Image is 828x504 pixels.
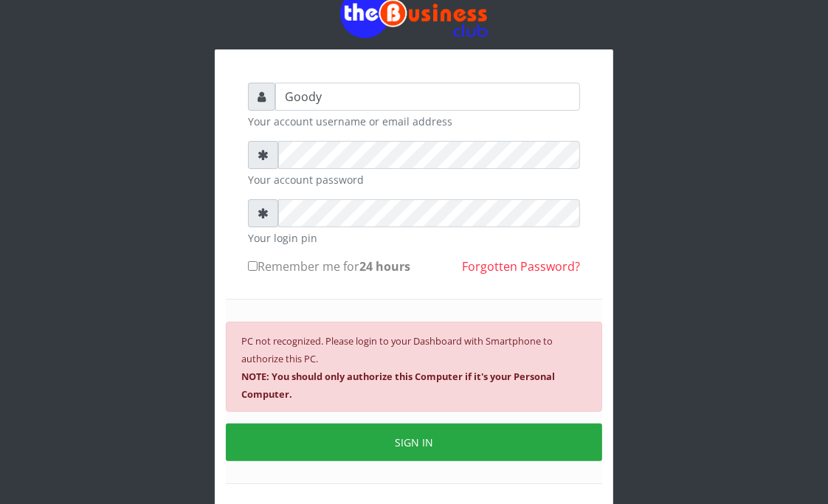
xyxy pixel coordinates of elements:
input: Username or email address [275,83,580,111]
a: Forgotten Password? [462,258,580,275]
small: Your account password [248,172,580,187]
small: Your account username or email address [248,114,580,129]
button: SIGN IN [226,424,602,461]
b: NOTE: You should only authorize this Computer if it's your Personal Computer. [241,370,555,401]
input: Remember me for24 hours [248,261,258,271]
b: 24 hours [359,258,410,275]
small: Your login pin [248,230,580,246]
label: Remember me for [248,258,410,275]
small: PC not recognized. Please login to your Dashboard with Smartphone to authorize this PC. [241,334,555,401]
